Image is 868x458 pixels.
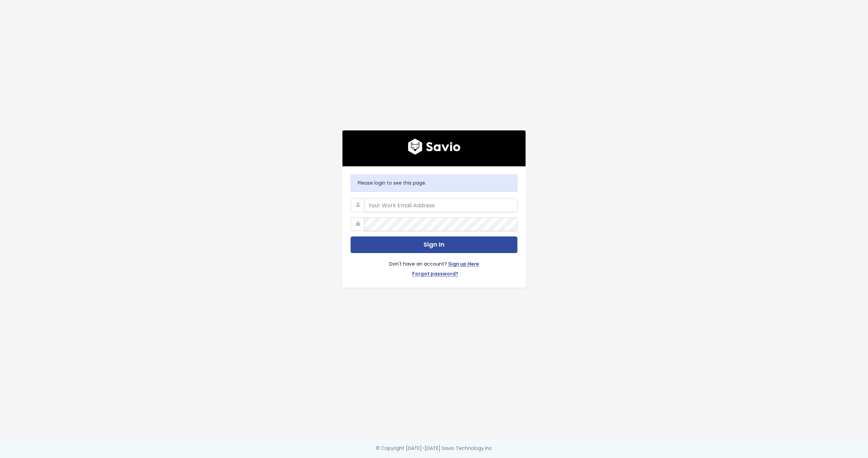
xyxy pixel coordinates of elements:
button: Sign In [351,236,517,253]
img: logo600x187.a314fd40982d.png [408,139,460,155]
div: Don't have an account? [351,253,517,279]
p: Please login to see this page. [358,179,510,187]
div: © Copyright [DATE]-[DATE] Savio Technology Inc [376,444,492,453]
a: Forgot password? [412,270,458,279]
a: Sign up Here [448,260,479,270]
input: Your Work Email Address [364,199,517,212]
